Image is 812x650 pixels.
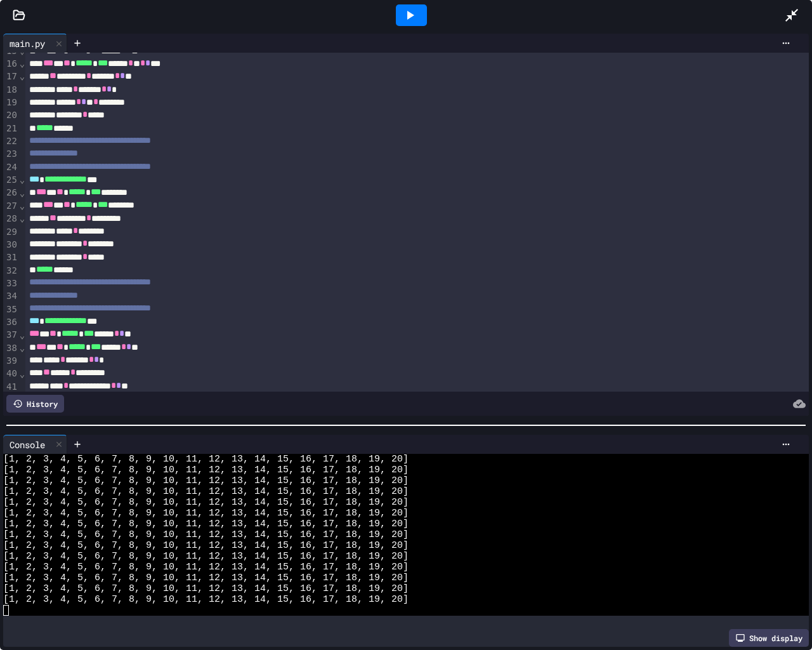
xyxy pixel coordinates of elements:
span: [1, 2, 3, 4, 5, 6, 7, 8, 9, 10, 11, 12, 13, 14, 15, 16, 17, 18, 19, 20] [3,551,409,562]
span: [1, 2, 3, 4, 5, 6, 7, 8, 9, 10, 11, 12, 13, 14, 15, 16, 17, 18, 19, 20] [3,519,409,529]
span: [1, 2, 3, 4, 5, 6, 7, 8, 9, 10, 11, 12, 13, 14, 15, 16, 17, 18, 19, 20] [3,497,409,508]
span: [1, 2, 3, 4, 5, 6, 7, 8, 9, 10, 11, 12, 13, 14, 15, 16, 17, 18, 19, 20] [3,562,409,573]
span: [1, 2, 3, 4, 5, 6, 7, 8, 9, 10, 11, 12, 13, 14, 15, 16, 17, 18, 19, 20] [3,594,409,605]
span: [1, 2, 3, 4, 5, 6, 7, 8, 9, 10, 11, 12, 13, 14, 15, 16, 17, 18, 19, 20] [3,508,409,519]
div: Chat with us now!Close [5,5,88,81]
span: [1, 2, 3, 4, 5, 6, 7, 8, 9, 10, 11, 12, 13, 14, 15, 16, 17, 18, 19, 20] [3,475,409,486]
span: [1, 2, 3, 4, 5, 6, 7, 8, 9, 10, 11, 12, 13, 14, 15, 16, 17, 18, 19, 20] [3,540,409,551]
span: [1, 2, 3, 4, 5, 6, 7, 8, 9, 10, 11, 12, 13, 14, 15, 16, 17, 18, 19, 20] [3,454,409,465]
span: [1, 2, 3, 4, 5, 6, 7, 8, 9, 10, 11, 12, 13, 14, 15, 16, 17, 18, 19, 20] [3,486,409,497]
span: [1, 2, 3, 4, 5, 6, 7, 8, 9, 10, 11, 12, 13, 14, 15, 16, 17, 18, 19, 20] [3,529,409,540]
span: [1, 2, 3, 4, 5, 6, 7, 8, 9, 10, 11, 12, 13, 14, 15, 16, 17, 18, 19, 20] [3,465,409,475]
span: [1, 2, 3, 4, 5, 6, 7, 8, 9, 10, 11, 12, 13, 14, 15, 16, 17, 18, 19, 20] [3,583,409,594]
span: [1, 2, 3, 4, 5, 6, 7, 8, 9, 10, 11, 12, 13, 14, 15, 16, 17, 18, 19, 20] [3,573,409,583]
